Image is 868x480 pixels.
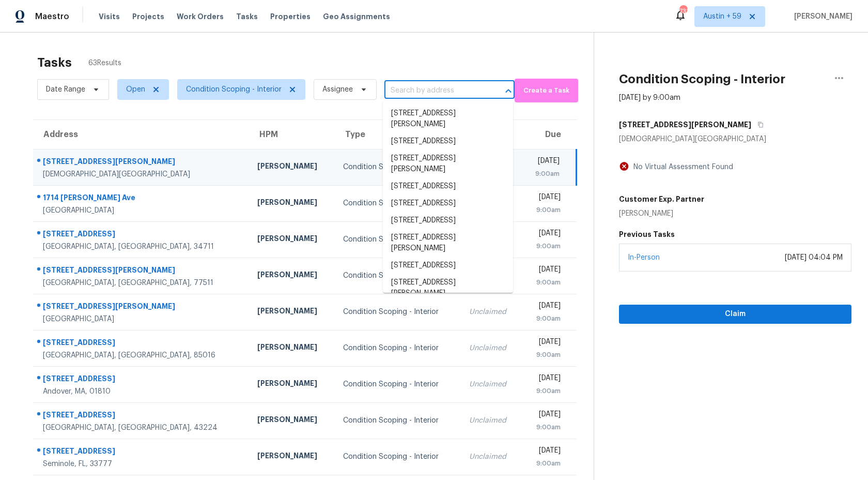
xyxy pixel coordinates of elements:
[529,313,560,324] div: 9:00am
[501,84,516,98] button: Close
[43,459,241,469] div: Seminole, FL, 33777
[679,6,687,17] div: 731
[322,84,353,95] span: Assignee
[43,205,241,216] div: [GEOGRAPHIC_DATA]
[177,11,224,22] span: Work Orders
[343,162,452,172] div: Condition Scoping - Interior
[619,74,785,84] h2: Condition Scoping - Interior
[43,337,241,350] div: [STREET_ADDRESS]
[529,458,560,469] div: 9:00am
[343,343,452,353] div: Condition Scoping - Interior
[529,169,560,179] div: 9:00am
[383,195,513,212] li: [STREET_ADDRESS]
[629,162,733,172] div: No Virtual Assessment Found
[619,161,629,172] img: Artifact Not Present Icon
[343,452,452,462] div: Condition Scoping - Interior
[619,134,851,144] div: [DEMOGRAPHIC_DATA][GEOGRAPHIC_DATA]
[383,229,513,257] li: [STREET_ADDRESS][PERSON_NAME]
[43,278,241,288] div: [GEOGRAPHIC_DATA], [GEOGRAPHIC_DATA], 77511
[515,79,578,102] button: Create a Task
[35,11,69,22] span: Maestro
[343,271,452,281] div: Condition Scoping - Interior
[619,119,751,130] h5: [STREET_ADDRESS][PERSON_NAME]
[469,452,513,462] div: Unclaimed
[343,379,452,389] div: Condition Scoping - Interior
[257,269,327,282] div: [PERSON_NAME]
[529,205,560,215] div: 9:00am
[43,386,241,397] div: Andover, MA, 01810
[751,115,765,134] button: Copy Address
[383,274,513,302] li: [STREET_ADDRESS][PERSON_NAME]
[529,386,560,396] div: 9:00am
[529,350,560,360] div: 9:00am
[249,120,335,149] th: HPM
[529,156,560,169] div: [DATE]
[529,445,560,458] div: [DATE]
[627,308,843,321] span: Claim
[335,120,460,149] th: Type
[619,194,704,204] h5: Customer Exp. Partner
[469,343,513,353] div: Unclaimed
[43,410,241,423] div: [STREET_ADDRESS]
[126,84,145,95] span: Open
[343,234,452,245] div: Condition Scoping - Interior
[343,307,452,317] div: Condition Scoping - Interior
[270,11,311,22] span: Properties
[43,373,241,386] div: [STREET_ADDRESS]
[529,373,560,386] div: [DATE]
[43,169,241,179] div: [DEMOGRAPHIC_DATA][GEOGRAPHIC_DATA]
[790,11,853,22] span: [PERSON_NAME]
[469,415,513,426] div: Unclaimed
[257,414,327,427] div: [PERSON_NAME]
[43,314,241,324] div: [GEOGRAPHIC_DATA]
[619,208,704,219] div: [PERSON_NAME]
[236,13,258,20] span: Tasks
[257,197,327,210] div: [PERSON_NAME]
[619,305,851,324] button: Claim
[383,212,513,229] li: [STREET_ADDRESS]
[529,337,560,350] div: [DATE]
[37,57,72,68] h2: Tasks
[383,105,513,133] li: [STREET_ADDRESS][PERSON_NAME]
[43,156,241,169] div: [STREET_ADDRESS][PERSON_NAME]
[257,451,327,463] div: [PERSON_NAME]
[257,378,327,391] div: [PERSON_NAME]
[383,133,513,150] li: [STREET_ADDRESS]
[383,178,513,195] li: [STREET_ADDRESS]
[529,264,560,277] div: [DATE]
[529,422,560,432] div: 9:00am
[521,120,576,149] th: Due
[785,252,843,263] div: [DATE] 04:04 PM
[529,228,560,241] div: [DATE]
[43,192,241,205] div: 1714 [PERSON_NAME] Ave
[257,342,327,355] div: [PERSON_NAME]
[43,242,241,252] div: [GEOGRAPHIC_DATA], [GEOGRAPHIC_DATA], 34711
[43,350,241,361] div: [GEOGRAPHIC_DATA], [GEOGRAPHIC_DATA], 85016
[33,120,249,149] th: Address
[628,254,660,261] a: In-Person
[383,150,513,178] li: [STREET_ADDRESS][PERSON_NAME]
[46,84,85,95] span: Date Range
[323,11,390,22] span: Geo Assignments
[619,93,680,103] div: [DATE] by 9:00am
[529,192,560,205] div: [DATE]
[43,301,241,314] div: [STREET_ADDRESS][PERSON_NAME]
[43,423,241,433] div: [GEOGRAPHIC_DATA], [GEOGRAPHIC_DATA], 43224
[88,58,121,68] span: 63 Results
[343,415,452,426] div: Condition Scoping - Interior
[186,84,282,95] span: Condition Scoping - Interior
[383,257,513,274] li: [STREET_ADDRESS]
[469,379,513,389] div: Unclaimed
[529,409,560,422] div: [DATE]
[257,161,327,174] div: [PERSON_NAME]
[343,198,452,208] div: Condition Scoping - Interior
[99,11,120,22] span: Visits
[257,306,327,319] div: [PERSON_NAME]
[43,229,241,242] div: [STREET_ADDRESS]
[619,229,851,239] h5: Previous Tasks
[43,265,241,278] div: [STREET_ADDRESS][PERSON_NAME]
[520,85,573,97] span: Create a Task
[257,233,327,246] div: [PERSON_NAME]
[132,11,164,22] span: Projects
[529,277,560,288] div: 9:00am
